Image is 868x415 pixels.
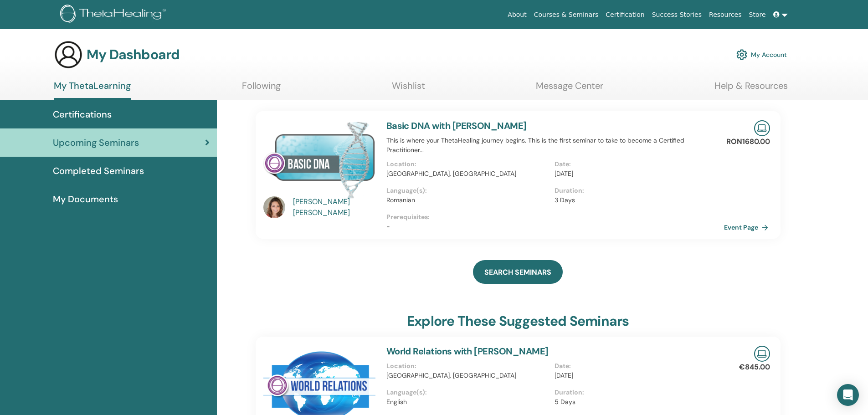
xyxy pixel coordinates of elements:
[555,169,717,179] p: [DATE]
[386,397,549,407] p: English
[536,80,603,98] a: Message Center
[754,346,770,362] img: Live Online Seminar
[602,6,648,23] a: Certification
[386,136,723,155] p: This is where your ThetaHealing journey begins. This is the first seminar to take to become a Cer...
[714,80,788,98] a: Help & Resources
[87,46,180,63] h3: My Dashboard
[386,361,549,371] p: Location :
[386,222,723,231] p: -
[293,196,377,218] a: [PERSON_NAME] [PERSON_NAME]
[392,80,425,98] a: Wishlist
[736,47,747,62] img: cog.svg
[386,120,527,132] a: Basic DNA with [PERSON_NAME]
[53,136,139,149] span: Upcoming Seminars
[724,220,772,234] a: Event Page
[739,362,770,373] p: €845.00
[754,120,770,136] img: Live Online Seminar
[54,80,131,100] a: My ThetaLearning
[53,192,118,206] span: My Documents
[386,388,549,397] p: Language(s) :
[530,6,602,23] a: Courses & Seminars
[726,136,770,147] p: RON1680.00
[386,169,549,179] p: [GEOGRAPHIC_DATA], [GEOGRAPHIC_DATA]
[705,6,745,23] a: Resources
[53,108,112,121] span: Certifications
[53,164,144,178] span: Completed Seminars
[386,159,549,169] p: Location :
[263,120,375,199] img: Basic DNA
[555,159,717,169] p: Date :
[407,313,629,329] h3: explore these suggested seminars
[745,6,770,23] a: Store
[837,384,859,406] div: Open Intercom Messenger
[386,212,723,222] p: Prerequisites :
[386,195,549,205] p: Romanian
[386,371,549,380] p: [GEOGRAPHIC_DATA], [GEOGRAPHIC_DATA]
[736,45,787,65] a: My Account
[54,40,83,69] img: generic-user-icon.jpg
[555,186,717,195] p: Duration :
[473,260,563,284] a: SEARCH SEMINARS
[60,5,169,25] img: logo.png
[555,371,717,380] p: [DATE]
[555,195,717,205] p: 3 Days
[555,361,717,371] p: Date :
[386,186,549,195] p: Language(s) :
[648,6,705,23] a: Success Stories
[263,196,285,218] img: default.jpg
[555,397,717,407] p: 5 Days
[242,80,281,98] a: Following
[504,6,530,23] a: About
[386,345,549,357] a: World Relations with [PERSON_NAME]
[555,388,717,397] p: Duration :
[484,267,551,277] span: SEARCH SEMINARS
